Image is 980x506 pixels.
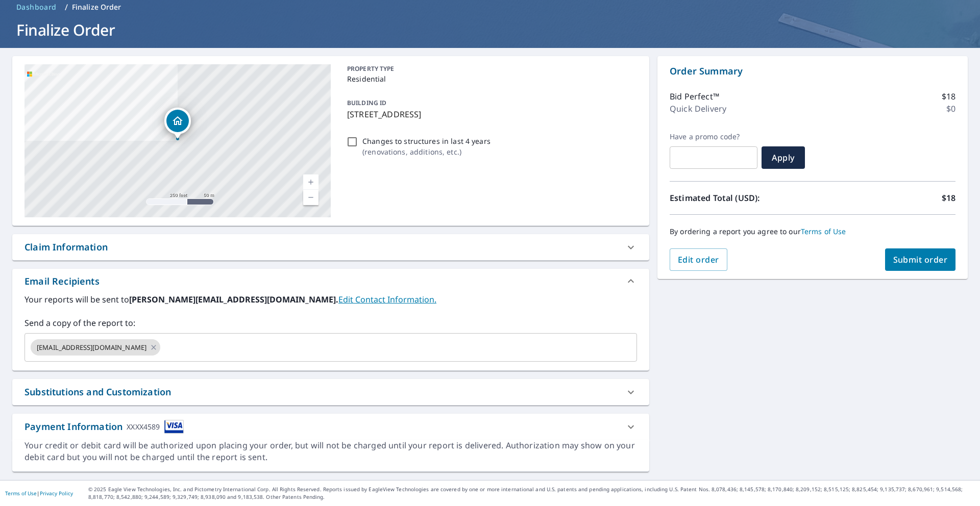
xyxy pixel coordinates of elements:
div: Email Recipients [24,274,100,288]
div: Claim Information [24,240,108,254]
button: Apply [762,146,805,169]
div: XXXX4589 [127,420,160,434]
p: © 2025 Eagle View Technologies, Inc. and Pictometry International Corp. All Rights Reserved. Repo... [88,486,975,501]
img: cardImage [164,420,184,434]
label: Your reports will be sent to [24,293,637,306]
p: By ordering a report you agree to our [670,227,955,236]
p: PROPERTY TYPE [347,64,633,73]
div: Substitutions and Customization [24,385,171,399]
span: Dashboard [16,2,57,12]
p: ( renovations, additions, etc. ) [362,146,491,157]
span: Edit order [678,254,719,265]
div: Substitutions and Customization [12,379,649,405]
span: [EMAIL_ADDRESS][DOMAIN_NAME] [31,343,153,352]
p: Order Summary [670,64,955,78]
p: Changes to structures in last 4 years [362,136,491,146]
button: Submit order [885,248,956,271]
div: Payment InformationXXXX4589cardImage [12,414,649,440]
p: Bid Perfect™ [670,90,719,103]
div: Claim Information [12,234,649,260]
p: Residential [347,73,633,84]
p: Finalize Order [72,2,121,12]
button: Edit order [670,248,727,271]
p: $18 [942,192,955,204]
div: Email Recipients [12,269,649,293]
div: Dropped pin, building 1, Residential property, 8532 E 31st St Tulsa, OK 74145 [164,108,191,139]
p: [STREET_ADDRESS] [347,108,633,120]
a: Current Level 17, Zoom Out [303,190,318,205]
p: BUILDING ID [347,98,386,107]
a: Terms of Use [801,226,846,236]
label: Send a copy of the report to: [24,317,637,329]
label: Have a promo code? [670,132,757,141]
h1: Finalize Order [12,19,968,40]
p: Quick Delivery [670,103,726,115]
p: | [5,490,73,496]
a: EditContactInfo [338,294,436,305]
a: Current Level 17, Zoom In [303,174,318,190]
div: [EMAIL_ADDRESS][DOMAIN_NAME] [31,339,160,356]
li: / [65,1,68,13]
span: Submit order [893,254,948,265]
a: Terms of Use [5,490,37,497]
b: [PERSON_NAME][EMAIL_ADDRESS][DOMAIN_NAME]. [129,294,338,305]
div: Payment Information [24,420,184,434]
div: Your credit or debit card will be authorized upon placing your order, but will not be charged unt... [24,440,637,463]
a: Privacy Policy [40,490,73,497]
p: Estimated Total (USD): [670,192,813,204]
p: $0 [946,103,955,115]
p: $18 [942,90,955,103]
span: Apply [770,152,797,163]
